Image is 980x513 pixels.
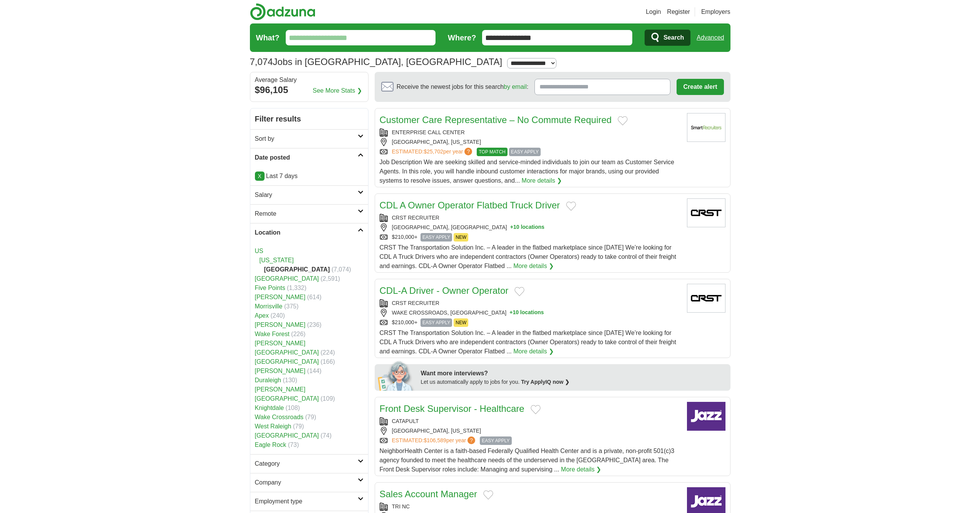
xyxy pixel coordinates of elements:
[250,454,368,473] a: Category
[480,436,511,445] span: EASY APPLY
[509,148,541,156] span: EASY APPLY
[380,318,681,327] div: $210,000+
[504,83,527,90] a: by email
[255,405,284,411] a: Knightdale
[321,432,332,439] span: (74)
[509,309,513,317] span: +
[255,497,358,506] h2: Employment type
[618,116,628,125] button: Add to favorite jobs
[380,330,676,355] span: CRST The Transportation Solution Inc. – A leader in the flatbed marketplace since [DATE] We’re lo...
[464,148,472,155] span: ?
[321,395,335,402] span: (109)
[255,303,283,310] a: Morrisville
[521,379,570,385] a: Try ApplyIQ now ❯
[284,303,298,310] span: (375)
[250,108,368,129] h2: Filter results
[255,321,306,328] a: [PERSON_NAME]
[255,285,285,291] a: Five Points
[392,418,419,424] a: CATAPULT
[677,79,724,95] button: Create alert
[250,57,503,67] h1: Jobs in [GEOGRAPHIC_DATA], [GEOGRAPHIC_DATA]
[250,185,368,204] a: Salary
[421,378,726,386] div: Let us automatically apply to jobs for you.
[255,275,319,282] a: [GEOGRAPHIC_DATA]
[307,368,322,374] span: (144)
[380,448,675,473] span: NeighborHealth Center is a faith-based Federally Qualified Health Center and is a private, non-pr...
[260,257,294,263] a: [US_STATE]
[424,148,443,155] span: $25,702
[250,473,368,492] a: Company
[321,358,335,365] span: (166)
[380,285,509,296] a: CDL-A Driver - Owner Operator
[448,32,476,43] label: Where?
[509,309,544,317] button: +10 locations
[561,465,601,474] a: More details ❯
[250,3,315,20] img: Adzuna logo
[250,148,368,167] a: Date posted
[392,436,477,445] a: ESTIMATED:$106,589per year?
[255,209,358,218] h2: Remote
[380,214,681,222] div: CRST RECRUITER
[687,113,725,142] img: Company logo
[380,299,681,307] div: CRST RECRUITER
[380,115,612,125] a: Customer Care Representative – No Commute Required
[697,30,724,45] a: Advanced
[255,441,286,448] a: Eagle Rock
[380,138,681,146] div: [GEOGRAPHIC_DATA], [US_STATE]
[321,349,335,356] span: (224)
[514,287,524,296] button: Add to favorite jobs
[255,358,319,365] a: [GEOGRAPHIC_DATA]
[510,223,513,232] span: +
[332,266,351,273] span: (7,074)
[380,200,560,210] a: CDL A Owner Operator Flatbed Truck Driver
[255,414,304,420] a: Wake Crossroads
[255,77,364,83] div: Average Salary
[392,148,474,156] a: ESTIMATED:$25,702per year?
[313,86,362,95] a: See More Stats ❯
[305,414,316,420] span: (79)
[255,312,269,319] a: Apex
[255,228,358,237] h2: Location
[255,294,306,300] a: [PERSON_NAME]
[255,340,319,356] a: [PERSON_NAME][GEOGRAPHIC_DATA]
[420,233,452,242] span: EASY APPLY
[380,223,681,232] div: [GEOGRAPHIC_DATA], [GEOGRAPHIC_DATA]
[687,198,725,227] img: Company logo
[255,83,364,97] div: $96,105
[645,30,690,46] button: Search
[424,437,446,443] span: $106,589
[483,490,493,500] button: Add to favorite jobs
[255,153,358,162] h2: Date posted
[380,427,681,435] div: [GEOGRAPHIC_DATA], [US_STATE]
[380,128,681,137] div: ENTERPRISE CALL CENTER
[380,503,681,511] div: TRI NC
[255,459,358,468] h2: Category
[454,233,468,242] span: NEW
[397,82,528,92] span: Receive the newest jobs for this search :
[255,478,358,487] h2: Company
[256,32,280,43] label: What?
[420,318,452,327] span: EASY APPLY
[380,489,477,499] a: Sales Account Manager
[477,148,507,156] span: TOP MATCH
[286,405,300,411] span: (108)
[250,492,368,511] a: Employment type
[307,294,322,300] span: (614)
[255,377,281,383] a: Duraleigh
[307,321,322,328] span: (236)
[513,347,554,356] a: More details ❯
[250,223,368,242] a: Location
[687,402,725,431] img: Catapult Healthcare logo
[667,7,690,17] a: Register
[255,331,290,337] a: Wake Forest
[288,441,299,448] span: (73)
[255,134,358,143] h2: Sort by
[270,312,285,319] span: (240)
[255,368,306,374] a: [PERSON_NAME]
[255,172,364,181] p: Last 7 days
[522,176,562,185] a: More details ❯
[454,318,468,327] span: NEW
[287,285,307,291] span: (1,332)
[264,266,330,273] strong: [GEOGRAPHIC_DATA]
[687,284,725,313] img: Company logo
